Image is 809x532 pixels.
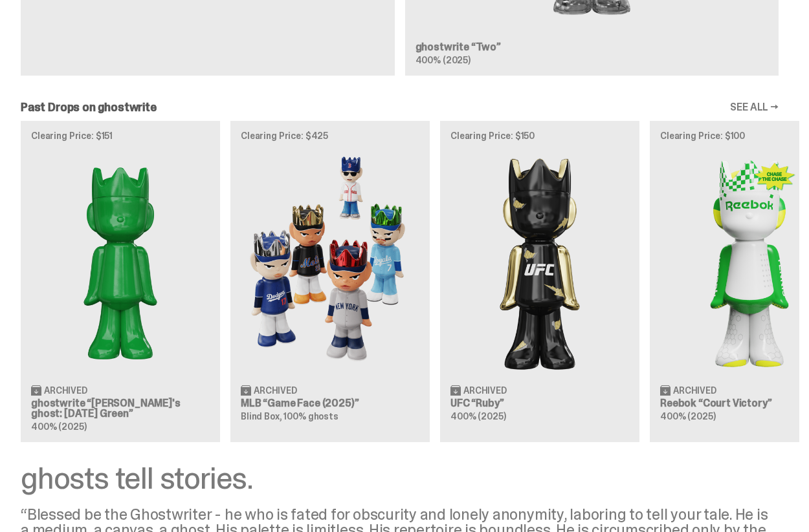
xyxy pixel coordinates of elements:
img: Ruby [450,151,629,374]
h3: ghostwrite “[PERSON_NAME]'s ghost: [DATE] Green” [31,398,210,419]
p: Clearing Price: $150 [450,131,629,140]
span: 400% (2025) [660,410,715,422]
img: Game Face (2025) [241,151,419,374]
a: SEE ALL → [730,102,779,112]
span: Archived [44,386,87,395]
span: 400% (2025) [31,421,86,432]
h3: ghostwrite “Two” [416,42,769,52]
h3: UFC “Ruby” [450,398,629,409]
h2: Past Drops on ghostwrite [21,101,157,113]
span: Archived [673,386,716,395]
img: Schrödinger's ghost: Sunday Green [31,151,210,374]
span: Archived [254,386,297,395]
p: Clearing Price: $425 [241,131,419,140]
span: Archived [463,386,507,395]
span: 400% (2025) [450,410,505,422]
a: Clearing Price: $425 Game Face (2025) Archived [230,121,430,442]
span: Blind Box, [241,410,282,422]
span: 100% ghosts [283,410,338,422]
a: Clearing Price: $151 Schrödinger's ghost: Sunday Green Archived [21,121,220,442]
h3: MLB “Game Face (2025)” [241,398,419,409]
a: Clearing Price: $150 Ruby Archived [440,121,639,442]
div: ghosts tell stories. [21,463,779,494]
span: 400% (2025) [416,54,471,66]
p: Clearing Price: $151 [31,131,210,140]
